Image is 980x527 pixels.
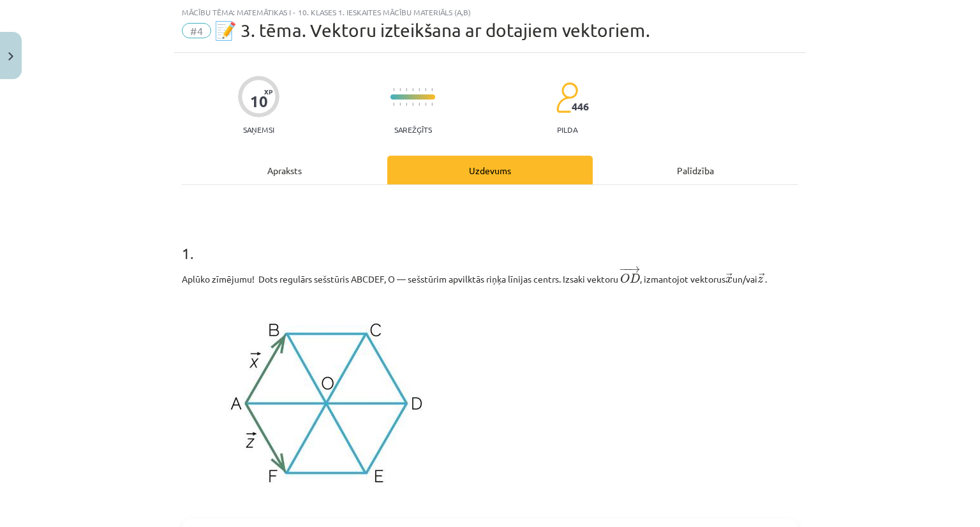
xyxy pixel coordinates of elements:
[412,88,413,91] img: icon-short-line-57e1e144782c952c97e751825c79c345078a6d821885a25fce030b3d8c18986b.svg
[619,266,628,273] span: −
[757,277,763,283] span: z
[630,274,640,283] span: D
[406,88,407,91] img: icon-short-line-57e1e144782c952c97e751825c79c345078a6d821885a25fce030b3d8c18986b.svg
[572,101,589,112] span: 446
[759,273,765,282] span: →
[419,103,420,106] img: icon-short-line-57e1e144782c952c97e751825c79c345078a6d821885a25fce030b3d8c18986b.svg
[399,88,401,91] img: icon-short-line-57e1e144782c952c97e751825c79c345078a6d821885a25fce030b3d8c18986b.svg
[8,52,13,61] img: icon-close-lesson-0947bae3869378f0d4975bcd49f059093ad1ed9edebbc8119c70593378902aed.svg
[399,103,401,106] img: icon-short-line-57e1e144782c952c97e751825c79c345078a6d821885a25fce030b3d8c18986b.svg
[182,156,387,184] div: Apraksts
[394,125,432,134] p: Sarežģīts
[623,266,626,273] span: −
[725,277,732,283] span: x
[250,93,268,110] div: 10
[182,265,798,286] p: Aplūko zīmējumu! Dots regulārs sešstūris ABCDEF, O — sešstūrim apvilktās riņķa līnijas centrs. Iz...
[393,103,394,106] img: icon-short-line-57e1e144782c952c97e751825c79c345078a6d821885a25fce030b3d8c18986b.svg
[431,88,433,91] img: icon-short-line-57e1e144782c952c97e751825c79c345078a6d821885a25fce030b3d8c18986b.svg
[557,125,577,134] p: pilda
[425,103,426,106] img: icon-short-line-57e1e144782c952c97e751825c79c345078a6d821885a25fce030b3d8c18986b.svg
[556,82,578,114] img: students-c634bb4e5e11cddfef0936a35e636f08e4e9abd3cc4e673bd6f9a4125e45ecb1.svg
[431,103,433,106] img: icon-short-line-57e1e144782c952c97e751825c79c345078a6d821885a25fce030b3d8c18986b.svg
[393,88,394,91] img: icon-short-line-57e1e144782c952c97e751825c79c345078a6d821885a25fce030b3d8c18986b.svg
[264,88,272,95] span: XP
[628,266,641,273] span: →
[425,88,426,91] img: icon-short-line-57e1e144782c952c97e751825c79c345078a6d821885a25fce030b3d8c18986b.svg
[726,273,732,282] span: →
[620,274,630,283] span: O
[419,88,420,91] img: icon-short-line-57e1e144782c952c97e751825c79c345078a6d821885a25fce030b3d8c18986b.svg
[182,23,211,38] span: #4
[593,156,798,184] div: Palīdzība
[214,20,650,41] span: 📝 3. tēma. Vektoru izteikšana ar dotajiem vektoriem.
[387,156,593,184] div: Uzdevums
[238,125,279,134] p: Saņemsi
[406,103,407,106] img: icon-short-line-57e1e144782c952c97e751825c79c345078a6d821885a25fce030b3d8c18986b.svg
[182,8,798,17] div: Mācību tēma: Matemātikas i - 10. klases 1. ieskaites mācību materiāls (a,b)
[412,103,413,106] img: icon-short-line-57e1e144782c952c97e751825c79c345078a6d821885a25fce030b3d8c18986b.svg
[182,222,798,262] h1: 1 .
